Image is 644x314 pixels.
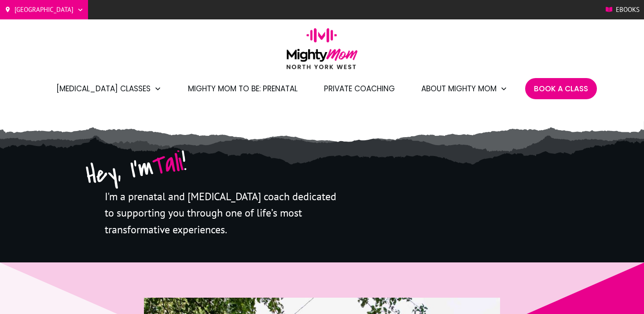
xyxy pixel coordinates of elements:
[15,3,74,16] span: [GEOGRAPHIC_DATA]
[188,81,298,96] a: Mighty Mom to Be: Prenatal
[606,3,640,16] a: Ebooks
[56,81,151,96] span: [MEDICAL_DATA] Classes
[616,3,640,16] span: Ebooks
[4,3,84,16] a: [GEOGRAPHIC_DATA]
[421,81,508,96] a: About Mighty Mom
[56,81,162,96] a: [MEDICAL_DATA] Classes
[105,188,338,244] p: I'm a prenatal and [MEDICAL_DATA] coach dedicated to supporting you through one of life’s most tr...
[84,144,188,194] span: Hey, I'm !
[324,81,395,96] a: Private Coaching
[421,81,497,96] span: About Mighty Mom
[150,145,185,185] span: Tali
[534,81,588,96] a: Book A Class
